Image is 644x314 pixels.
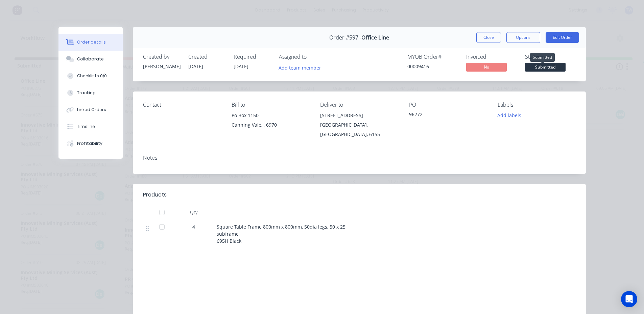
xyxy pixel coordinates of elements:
[525,54,576,60] div: Status
[58,34,123,51] button: Order details
[143,155,576,161] div: Notes
[77,124,95,130] div: Timeline
[58,84,123,101] button: Tracking
[77,140,102,147] div: Profitability
[232,111,309,132] div: Po Box 1150Canning Vale, , 6970
[506,32,540,43] button: Options
[58,101,123,118] button: Linked Orders
[173,206,214,219] div: Qty
[621,291,637,307] div: Open Intercom Messenger
[234,54,271,60] div: Required
[188,54,225,60] div: Created
[279,63,325,72] button: Add team member
[320,111,398,120] div: [STREET_ADDRESS]
[320,120,398,139] div: [GEOGRAPHIC_DATA], [GEOGRAPHIC_DATA], 6155
[58,118,123,135] button: Timeline
[494,111,525,120] button: Add labels
[466,54,517,60] div: Invoiced
[232,111,309,120] div: Po Box 1150
[546,32,579,43] button: Edit Order
[476,32,501,43] button: Close
[217,224,345,244] span: Square Table Frame 800mm x 800mm, 50dia legs, 50 x 25 subframe 695H Black
[361,34,389,41] span: Office Line
[232,102,309,108] div: Bill to
[320,111,398,139] div: [STREET_ADDRESS][GEOGRAPHIC_DATA], [GEOGRAPHIC_DATA], 6155
[143,63,180,70] div: [PERSON_NAME]
[407,54,458,60] div: MYOB Order #
[143,102,221,108] div: Contact
[525,63,566,73] button: Submitted
[409,102,487,108] div: PO
[58,135,123,152] button: Profitability
[320,102,398,108] div: Deliver to
[143,191,167,199] div: Products
[58,68,123,84] button: Checklists 0/0
[466,63,507,71] span: No
[77,39,106,45] div: Order details
[407,63,458,70] div: 00009416
[77,73,107,79] div: Checklists 0/0
[275,63,325,72] button: Add team member
[234,63,248,70] span: [DATE]
[77,56,104,62] div: Collaborate
[192,223,195,230] span: 4
[409,111,487,120] div: 96272
[58,51,123,68] button: Collaborate
[329,34,361,41] span: Order #597 -
[77,90,96,96] div: Tracking
[530,53,555,62] div: Submitted
[525,63,566,71] span: Submitted
[279,54,347,60] div: Assigned to
[232,120,309,130] div: Canning Vale, , 6970
[143,54,180,60] div: Created by
[498,102,575,108] div: Labels
[77,107,106,113] div: Linked Orders
[188,63,203,70] span: [DATE]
